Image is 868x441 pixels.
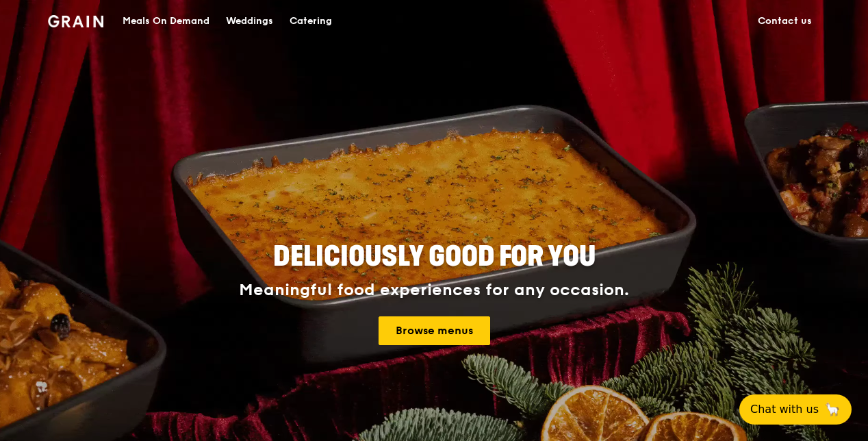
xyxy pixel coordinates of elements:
[123,1,209,42] div: Meals On Demand
[739,394,852,425] button: Chat with us🦙
[750,401,819,418] span: Chat with us
[218,1,281,42] a: Weddings
[824,401,841,418] span: 🦙
[273,240,596,273] span: Deliciously good for you
[226,1,273,42] div: Weddings
[379,316,490,345] a: Browse menus
[48,15,103,27] img: Grain
[188,281,680,300] div: Meaningful food experiences for any occasion.
[750,1,820,42] a: Contact us
[290,1,332,42] div: Catering
[281,1,340,42] a: Catering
